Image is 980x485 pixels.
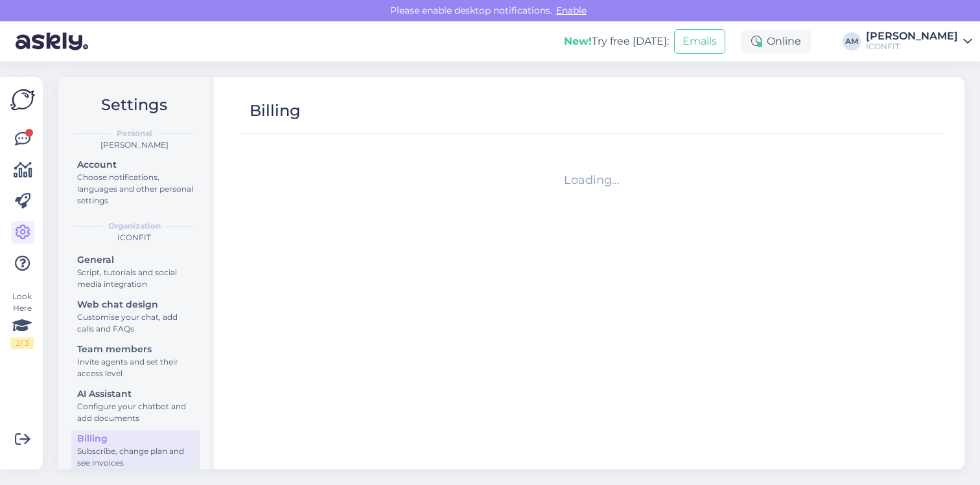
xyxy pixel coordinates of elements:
[77,356,194,379] div: Invite agents and set their access level
[250,98,301,123] div: Billing
[866,41,958,52] div: ICONFIT
[77,298,194,311] div: Web chat design
[71,430,200,471] a: BillingSubscribe, change plan and see invoices
[69,232,200,243] div: ICONFIT
[77,253,194,267] div: General
[77,401,194,424] div: Configure your chatbot and add documents
[77,158,194,172] div: Account
[77,343,194,356] div: Team members
[77,172,194,207] div: Choose notifications, languages and other personal settings
[674,29,725,54] button: Emails
[10,291,34,349] div: Look Here
[69,93,200,117] h2: Settings
[843,32,861,51] div: AM
[10,337,34,349] div: 2 / 3
[69,139,200,151] div: [PERSON_NAME]
[77,311,194,335] div: Customise your chat, add calls and FAQs
[564,35,592,47] b: New!
[108,220,161,232] b: Organization
[71,341,200,381] a: Team membersInvite agents and set their access level
[77,267,194,290] div: Script, tutorials and social media integration
[245,172,939,189] div: Loading...
[71,251,200,292] a: GeneralScript, tutorials and social media integration
[866,31,958,41] div: [PERSON_NAME]
[10,87,35,112] img: Askly Logo
[71,156,200,209] a: AccountChoose notifications, languages and other personal settings
[71,296,200,337] a: Web chat designCustomise your chat, add calls and FAQs
[71,385,200,426] a: AI AssistantConfigure your chatbot and add documents
[117,128,152,139] b: Personal
[77,387,194,401] div: AI Assistant
[77,432,194,446] div: Billing
[866,31,972,52] a: [PERSON_NAME]ICONFIT
[77,446,194,469] div: Subscribe, change plan and see invoices
[564,34,669,49] div: Try free [DATE]:
[741,30,811,53] div: Online
[552,5,590,16] span: Enable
